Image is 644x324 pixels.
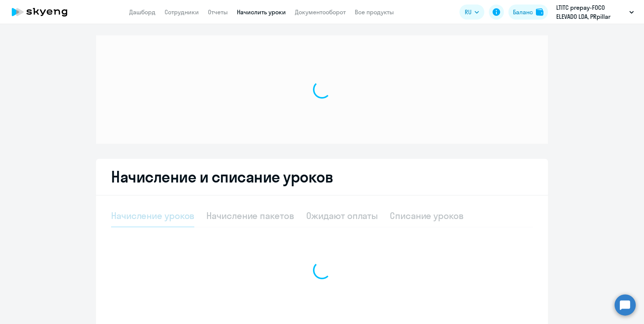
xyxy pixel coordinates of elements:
[513,8,533,17] div: Баланс
[111,168,533,186] h2: Начисление и списание уроков
[536,8,543,16] img: balance
[237,8,286,16] a: Начислить уроки
[355,8,394,16] a: Все продукты
[508,5,548,20] button: Балансbalance
[208,8,228,16] a: Отчеты
[465,8,472,17] span: RU
[129,8,156,16] a: Дашборд
[165,8,199,16] a: Сотрудники
[459,5,484,20] button: RU
[556,3,626,21] p: LTITC prepay-FOCO ELEVADO LDA, PRpillar
[295,8,346,16] a: Документооборот
[552,3,638,21] button: LTITC prepay-FOCO ELEVADO LDA, PRpillar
